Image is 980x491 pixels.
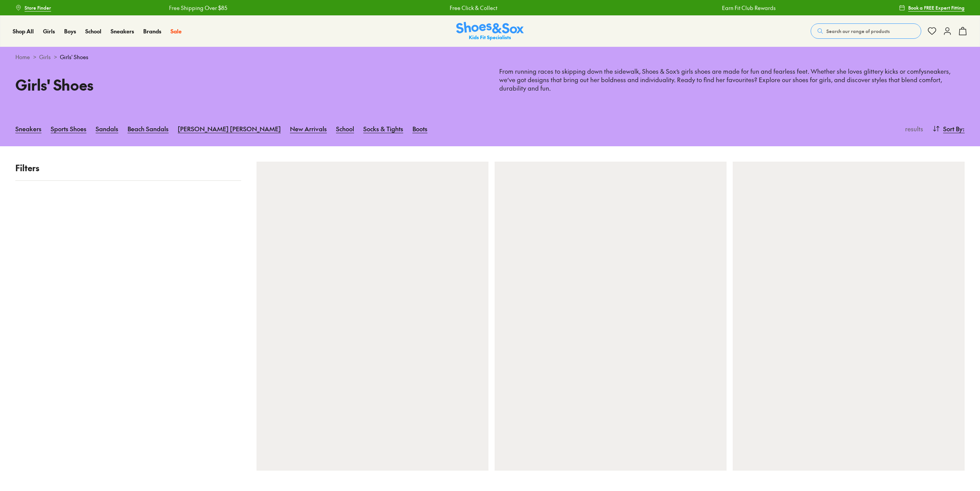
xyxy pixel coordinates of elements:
[119,4,178,12] a: Free Shipping Over $85
[51,120,86,137] a: Sports Shoes
[127,120,169,137] a: Beach Sandals
[64,27,76,35] span: Boys
[143,27,161,35] span: Brands
[13,27,34,35] span: Shop All
[826,28,890,35] span: Search our range of products
[363,120,403,137] a: Socks & Tights
[499,67,965,93] p: From running races to skipping down the sidewalk, Shoes & Sox’s girls shoes are made for fun and ...
[899,1,965,15] a: Book a FREE Expert Fitting
[412,120,427,137] a: Boots
[924,67,949,75] a: sneakers
[60,53,88,61] span: Girls' Shoes
[943,124,963,133] span: Sort By
[456,22,524,41] a: Shoes & Sox
[456,22,524,41] img: SNS_Logo_Responsive.svg
[672,4,726,12] a: Earn Fit Club Rewards
[171,27,182,35] a: Sale
[39,53,51,61] a: Girls
[15,74,481,96] h1: Girls' Shoes
[963,124,965,133] span: :
[15,53,965,61] div: > >
[811,23,921,39] button: Search our range of products
[178,120,281,137] a: [PERSON_NAME] [PERSON_NAME]
[908,4,965,11] span: Book a FREE Expert Fitting
[143,27,161,35] a: Brands
[13,27,34,35] a: Shop All
[43,27,55,35] a: Girls
[85,27,101,35] a: School
[64,27,76,35] a: Boys
[25,4,51,11] span: Store Finder
[15,1,51,15] a: Store Finder
[902,124,923,133] p: results
[15,162,241,174] p: Filters
[400,4,448,12] a: Free Click & Collect
[932,120,965,137] button: Sort By:
[111,27,134,35] a: Sneakers
[336,120,354,137] a: School
[290,120,327,137] a: New Arrivals
[85,27,101,35] span: School
[43,27,55,35] span: Girls
[96,120,118,137] a: Sandals
[15,120,41,137] a: Sneakers
[111,27,134,35] span: Sneakers
[171,27,182,35] span: Sale
[15,53,30,61] a: Home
